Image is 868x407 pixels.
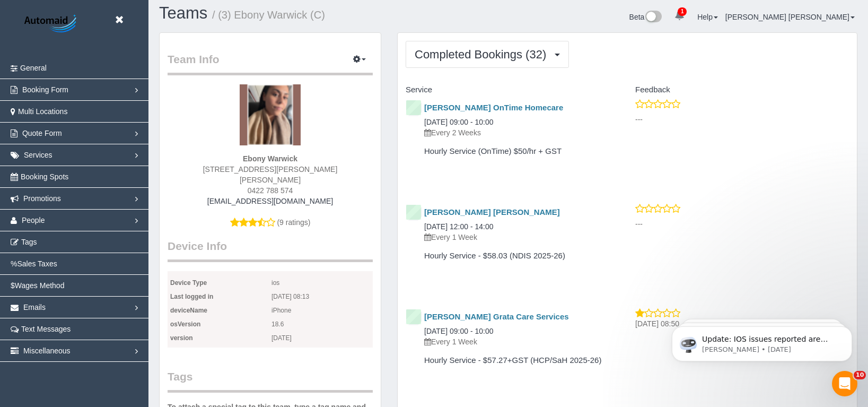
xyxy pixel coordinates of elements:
span: 0422 788 574 [248,186,293,195]
a: Teams [159,4,207,22]
legend: Tags [168,369,373,393]
a: Beta [629,13,662,21]
div: (9 ratings) [168,84,373,238]
h4: Feedback [635,85,849,94]
a: [DATE] 12:00 - 14:00 [424,222,493,231]
span: [STREET_ADDRESS][PERSON_NAME][PERSON_NAME] [203,165,338,184]
a: [PERSON_NAME] Grata Care Services [424,312,569,321]
h4: Hourly Service (OnTime) $50/hr + GST [424,147,603,156]
p: Every 1 Week [424,232,603,243]
span: iPhone [271,304,373,317]
span: Completed Bookings (32) [415,48,551,61]
h4: Hourly Service - $57.27+GST (HCP/SaH 2025-26) [424,356,603,365]
span: ios [271,276,373,290]
img: 3E [240,84,301,145]
p: Every 2 Weeks [424,127,603,138]
a: [DATE] 09:00 - 10:00 [424,327,493,335]
span: Promotions [23,194,61,203]
span: Quote Form [22,129,62,137]
strong: Ebony Warwick [243,154,297,163]
span: Services [24,151,52,159]
h4: Service [406,85,619,94]
a: [PERSON_NAME] [PERSON_NAME] [725,13,855,21]
span: Text Messages [21,325,71,333]
img: Automaid Logo [19,12,85,36]
a: Help [697,13,718,21]
span: Multi Locations [18,107,67,116]
span: General [20,64,47,72]
span: People [22,216,45,224]
p: [DATE] 08:50 [635,318,849,329]
span: Tags [21,238,37,246]
span: 18.6 [271,317,373,331]
b: Last logged in [170,293,213,300]
span: Booking Spots [21,172,68,181]
iframe: Intercom live chat [832,371,857,396]
legend: Team Info [168,51,373,75]
b: osVersion [170,321,200,328]
a: [PERSON_NAME] [PERSON_NAME] [424,207,560,217]
small: / (3) Ebony Warwick (C) [212,9,325,21]
span: Wages Method [15,281,65,290]
span: Miscellaneous [23,347,71,355]
h4: Hourly Service - $58.03 (NDIS 2025-26) [424,252,603,261]
a: [DATE] 09:00 - 10:00 [424,118,493,126]
a: [EMAIL_ADDRESS][DOMAIN_NAME] [207,197,333,205]
iframe: Intercom notifications message [656,304,868,378]
p: --- [635,219,849,229]
img: New interface [644,11,662,24]
b: version [170,334,193,342]
p: --- [635,114,849,125]
a: [PERSON_NAME] OnTime Homecare [424,103,563,112]
span: [DATE] 08:13 [271,290,373,304]
span: Booking Form [22,85,68,94]
span: Sales Taxes [17,259,57,268]
span: [DATE] [271,331,373,345]
button: Completed Bookings (32) [406,41,569,68]
span: 10 [854,371,866,379]
p: Every 1 Week [424,336,603,347]
b: Device Type [170,279,207,287]
span: 1 [678,7,687,16]
span: Emails [23,303,46,311]
a: 1 [669,4,690,28]
b: deviceName [170,307,207,314]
